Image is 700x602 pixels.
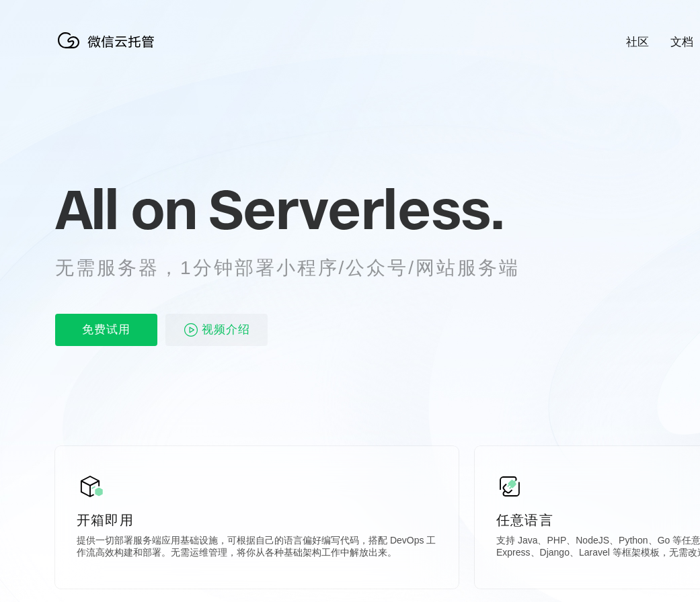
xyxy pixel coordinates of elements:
span: 视频介绍 [202,314,250,346]
p: 免费试用 [55,314,157,346]
span: All on [55,175,196,243]
a: 微信云托管 [55,44,163,56]
p: 开箱即用 [77,511,437,529]
p: 无需服务器，1分钟部署小程序/公众号/网站服务端 [55,255,545,282]
a: 文档 [670,34,693,50]
p: 提供一切部署服务端应用基础设施，可根据自己的语言偏好编写代码，搭配 DevOps 工作流高效构建和部署。无需运维管理，将你从各种基础架构工作中解放出来。 [77,535,437,562]
img: 微信云托管 [55,27,163,54]
img: video_play.svg [183,322,199,338]
span: Serverless. [208,175,504,243]
a: 社区 [626,34,649,50]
